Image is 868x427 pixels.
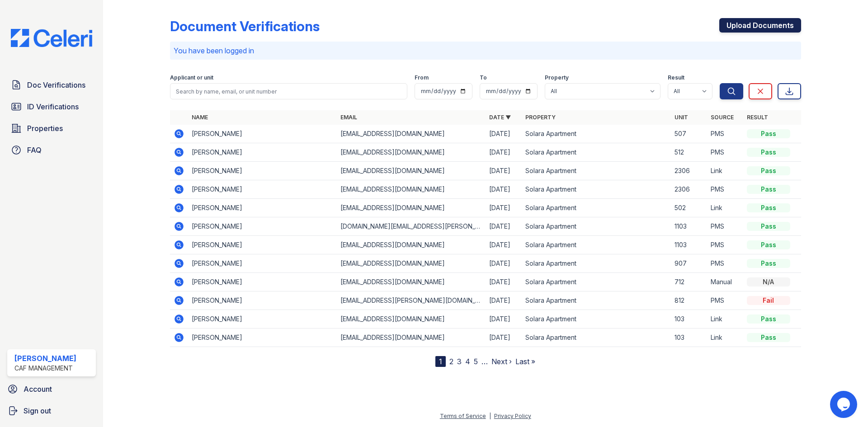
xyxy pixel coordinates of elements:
div: Pass [747,240,790,249]
td: 1103 [671,236,707,254]
div: CAF Management [14,364,76,373]
td: [PERSON_NAME] [188,125,337,143]
td: PMS [707,217,743,236]
td: Solara Apartment [522,180,670,199]
td: 907 [671,254,707,273]
span: Sign out [24,405,51,416]
a: Email [340,114,357,121]
span: Properties [27,123,63,134]
td: [DATE] [486,162,522,180]
td: 1103 [671,217,707,236]
td: [EMAIL_ADDRESS][DOMAIN_NAME] [337,199,486,217]
td: [PERSON_NAME] [188,217,337,236]
td: PMS [707,254,743,273]
div: Pass [747,203,790,212]
div: Pass [747,166,790,175]
td: [PERSON_NAME] [188,254,337,273]
td: [DATE] [486,328,522,347]
td: [DATE] [486,310,522,328]
label: To [480,74,487,81]
td: Solara Apartment [522,254,670,273]
a: Account [4,380,99,398]
td: [EMAIL_ADDRESS][DOMAIN_NAME] [337,254,486,273]
td: [EMAIL_ADDRESS][DOMAIN_NAME] [337,162,486,180]
a: Doc Verifications [7,76,96,94]
td: [PERSON_NAME] [188,328,337,347]
td: Solara Apartment [522,236,670,254]
input: Search by name, email, or unit number [170,83,407,99]
span: ID Verifications [27,101,79,112]
a: 4 [465,357,470,366]
td: 502 [671,199,707,217]
p: You have been logged in [174,45,797,56]
td: [DOMAIN_NAME][EMAIL_ADDRESS][PERSON_NAME][DOMAIN_NAME] [337,217,486,236]
td: [PERSON_NAME] [188,236,337,254]
div: Pass [747,333,790,342]
td: PMS [707,143,743,162]
label: Applicant or unit [170,74,213,81]
span: FAQ [27,145,42,155]
label: Result [668,74,684,81]
td: Solara Apartment [522,310,670,328]
td: Solara Apartment [522,162,670,180]
div: Pass [747,148,790,157]
td: [DATE] [486,254,522,273]
a: Privacy Policy [494,413,531,419]
div: Pass [747,314,790,324]
td: Link [707,328,743,347]
td: Solara Apartment [522,125,670,143]
a: 2 [449,357,453,366]
a: Terms of Service [440,413,486,419]
td: 507 [671,125,707,143]
td: Solara Apartment [522,328,670,347]
td: PMS [707,291,743,310]
td: [PERSON_NAME] [188,143,337,162]
td: [PERSON_NAME] [188,180,337,199]
td: [PERSON_NAME] [188,291,337,310]
a: Next › [491,357,512,366]
a: Sign out [4,402,99,420]
a: Date ▼ [489,114,511,121]
td: [DATE] [486,180,522,199]
td: [DATE] [486,125,522,143]
td: 103 [671,310,707,328]
td: Link [707,310,743,328]
td: [EMAIL_ADDRESS][DOMAIN_NAME] [337,236,486,254]
label: From [415,74,429,81]
td: 512 [671,143,707,162]
span: … [481,356,488,367]
a: Property [525,114,556,121]
td: [EMAIL_ADDRESS][DOMAIN_NAME] [337,180,486,199]
td: [EMAIL_ADDRESS][PERSON_NAME][DOMAIN_NAME] [337,291,486,310]
td: PMS [707,125,743,143]
td: 2306 [671,162,707,180]
td: PMS [707,180,743,199]
span: Account [24,384,52,394]
a: Properties [7,119,96,137]
td: [EMAIL_ADDRESS][DOMAIN_NAME] [337,328,486,347]
td: [DATE] [486,273,522,291]
a: Unit [675,114,688,121]
td: [EMAIL_ADDRESS][DOMAIN_NAME] [337,125,486,143]
td: [DATE] [486,143,522,162]
td: [EMAIL_ADDRESS][DOMAIN_NAME] [337,143,486,162]
td: [DATE] [486,236,522,254]
td: Link [707,199,743,217]
td: Link [707,162,743,180]
td: [PERSON_NAME] [188,310,337,328]
div: Pass [747,185,790,194]
td: Solara Apartment [522,217,670,236]
td: [PERSON_NAME] [188,199,337,217]
td: Manual [707,273,743,291]
td: [EMAIL_ADDRESS][DOMAIN_NAME] [337,273,486,291]
div: Document Verifications [170,18,320,34]
td: Solara Apartment [522,143,670,162]
td: Solara Apartment [522,199,670,217]
td: [DATE] [486,217,522,236]
span: Doc Verifications [27,80,85,90]
td: [PERSON_NAME] [188,162,337,180]
td: 712 [671,273,707,291]
a: Result [747,114,768,121]
div: [PERSON_NAME] [14,353,76,364]
a: Name [192,114,208,121]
